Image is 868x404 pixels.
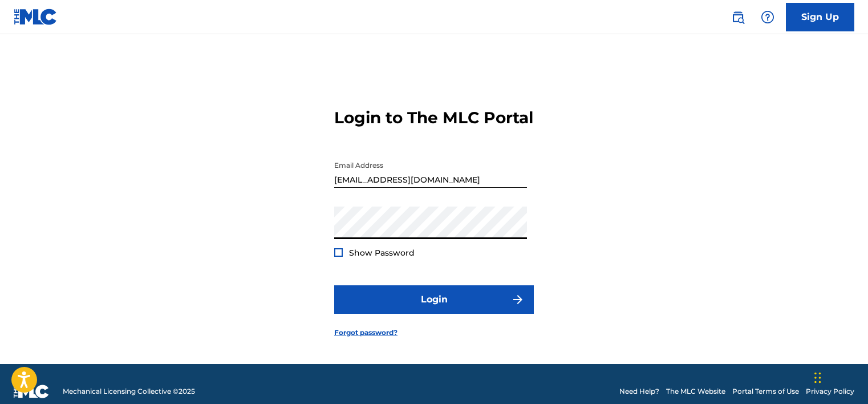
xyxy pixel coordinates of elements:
img: MLC Logo [14,9,58,25]
a: Portal Terms of Use [732,386,799,397]
div: Drag [814,361,821,395]
a: Sign Up [786,3,854,31]
iframe: Chat Widget [811,349,868,404]
a: Privacy Policy [806,386,854,397]
img: f7272a7cc735f4ea7f67.svg [511,293,525,306]
a: Public Search [727,6,749,29]
span: Mechanical Licensing Collective © 2025 [63,386,195,397]
a: Forgot password? [334,328,398,338]
button: Login [334,285,534,314]
img: help [761,10,774,24]
a: The MLC Website [666,386,725,397]
img: search [731,10,745,24]
img: logo [14,385,49,398]
a: Need Help? [619,386,659,397]
div: Help [756,6,779,29]
span: Show Password [349,248,415,258]
h3: Login to The MLC Portal [334,108,533,128]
